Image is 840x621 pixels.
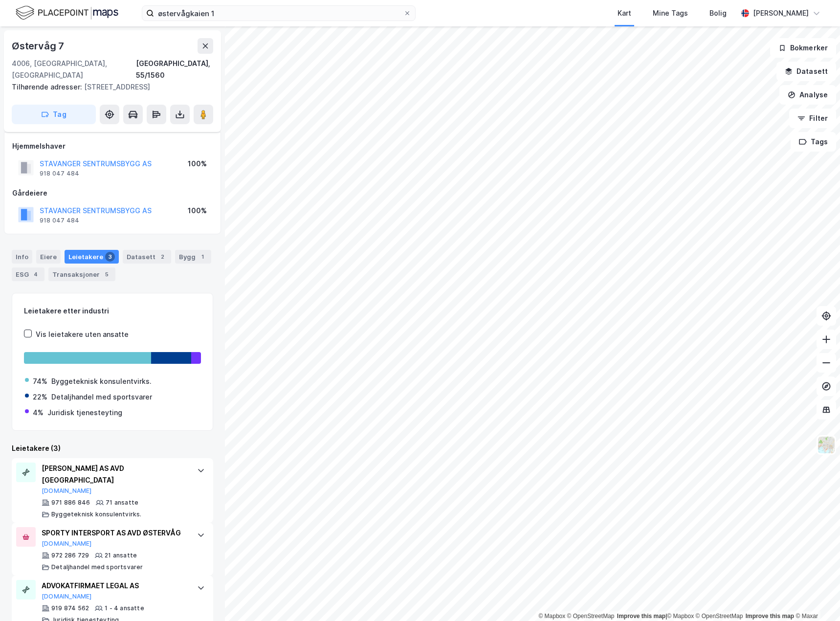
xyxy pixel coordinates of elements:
div: ESG [12,267,44,281]
div: Byggeteknisk konsulentvirks. [51,376,152,387]
button: Filter [789,109,836,128]
div: SPORTY INTERSPORT AS AVD ØSTERVÅG [42,527,187,539]
div: 4006, [GEOGRAPHIC_DATA], [GEOGRAPHIC_DATA] [12,58,136,81]
div: [PERSON_NAME] [753,7,809,19]
img: logo.f888ab2527a4732fd821a326f86c7f29.svg [16,4,118,22]
button: [DOMAIN_NAME] [42,540,92,548]
div: 4 [31,269,41,279]
button: Analyse [779,85,836,105]
div: Leietakere (3) [12,443,213,454]
div: Juridisk tjenesteyting [47,407,122,419]
div: | [538,611,818,621]
div: 1 [198,252,207,262]
div: Detaljhandel med sportsvarer [51,391,152,403]
a: Improve this map [617,613,665,620]
div: 2 [157,252,167,262]
div: Transaksjoner [48,267,115,281]
div: 74% [33,376,47,387]
button: [DOMAIN_NAME] [42,487,92,495]
input: Søk på adresse, matrikkel, gårdeiere, leietakere eller personer [154,6,403,21]
div: 919 874 562 [51,604,89,612]
div: [PERSON_NAME] AS AVD [GEOGRAPHIC_DATA] [42,463,187,486]
div: Detaljhandel med sportsvarer [51,563,143,571]
div: Bygg [175,250,211,264]
div: 918 047 484 [40,170,79,177]
button: Bokmerker [770,38,836,58]
div: Info [12,250,32,264]
button: Datasett [776,62,836,81]
a: Improve this map [746,613,794,620]
iframe: Chat Widget [791,574,840,621]
div: Kart [618,7,631,19]
div: [GEOGRAPHIC_DATA], 55/1560 [136,58,213,81]
img: Z [817,436,836,454]
div: Østervåg 7 [12,38,66,54]
div: Hjemmelshaver [12,140,213,152]
div: Vis leietakere uten ansatte [36,329,129,340]
div: Kontrollprogram for chat [791,574,840,621]
div: 100% [188,158,207,170]
div: Bolig [709,7,727,19]
div: Leietakere etter industri [24,305,201,317]
div: [STREET_ADDRESS] [12,81,205,93]
a: OpenStreetMap [696,613,743,620]
div: Mine Tags [653,7,688,19]
button: [DOMAIN_NAME] [42,593,92,600]
div: 3 [105,252,115,262]
button: Tag [12,105,96,124]
div: Gårdeiere [12,187,213,199]
div: 1 - 4 ansatte [105,604,144,612]
div: 100% [188,205,207,217]
div: 5 [102,269,111,279]
div: Datasett [123,250,171,264]
div: 918 047 484 [40,217,79,224]
div: 22% [33,391,47,403]
div: Leietakere [65,250,119,264]
div: 4% [33,407,44,419]
div: 71 ansatte [106,499,138,507]
div: Eiere [36,250,61,264]
div: 971 886 846 [51,499,90,507]
div: ADVOKATFIRMAET LEGAL AS [42,580,187,592]
a: OpenStreetMap [567,613,615,620]
div: 21 ansatte [105,552,137,559]
span: Tilhørende adresser: [12,83,84,91]
a: Mapbox [538,613,565,620]
div: Byggeteknisk konsulentvirks. [51,510,142,518]
div: 972 286 729 [51,552,89,559]
button: Tags [791,132,836,152]
a: Mapbox [667,613,694,620]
